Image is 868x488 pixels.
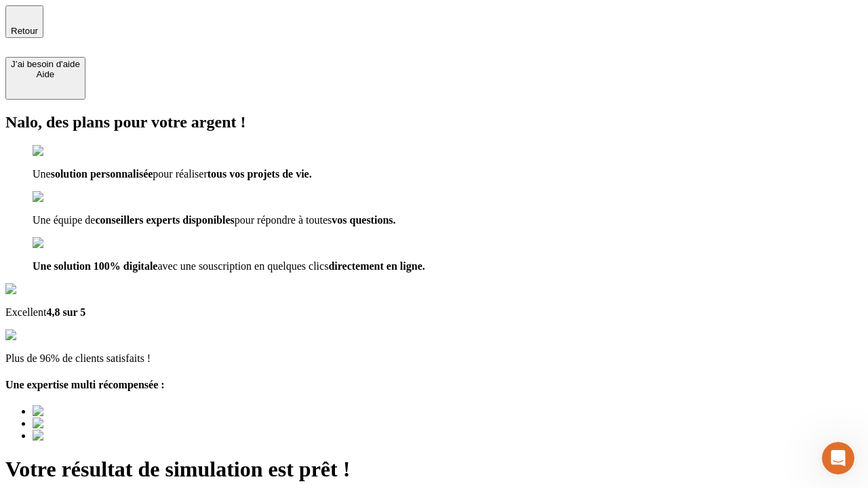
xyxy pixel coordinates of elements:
[11,59,80,69] div: J’ai besoin d'aide
[332,214,395,226] span: vos questions.
[33,168,51,180] span: Une
[328,260,425,272] span: directement en ligne.
[95,214,234,226] span: conseillers experts disponibles
[33,214,95,226] span: Une équipe de
[33,191,91,203] img: checkmark
[33,145,91,157] img: checkmark
[5,329,73,342] img: reviews stars
[5,283,84,296] img: Google Review
[5,379,863,391] h4: Une expertise multi récompensée :
[33,405,158,418] img: Best savings advice award
[46,306,85,318] span: 4,8 sur 5
[235,214,332,226] span: pour répondre à toutes
[33,260,157,272] span: Une solution 100% digitale
[33,237,91,249] img: checkmark
[5,113,863,131] h2: Nalo, des plans pour votre argent !
[11,69,80,79] div: Aide
[33,418,158,430] img: Best savings advice award
[822,442,854,474] iframe: Intercom live chat
[5,306,46,318] span: Excellent
[208,168,312,180] span: tous vos projets de vie.
[5,457,863,482] h1: Votre résultat de simulation est prêt !
[11,26,38,36] span: Retour
[5,5,43,38] button: Retour
[153,168,207,180] span: pour réaliser
[5,57,85,100] button: J’ai besoin d'aideAide
[5,352,863,365] p: Plus de 96% de clients satisfaits !
[157,260,328,272] span: avec une souscription en quelques clics
[51,168,153,180] span: solution personnalisée
[33,430,158,442] img: Best savings advice award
